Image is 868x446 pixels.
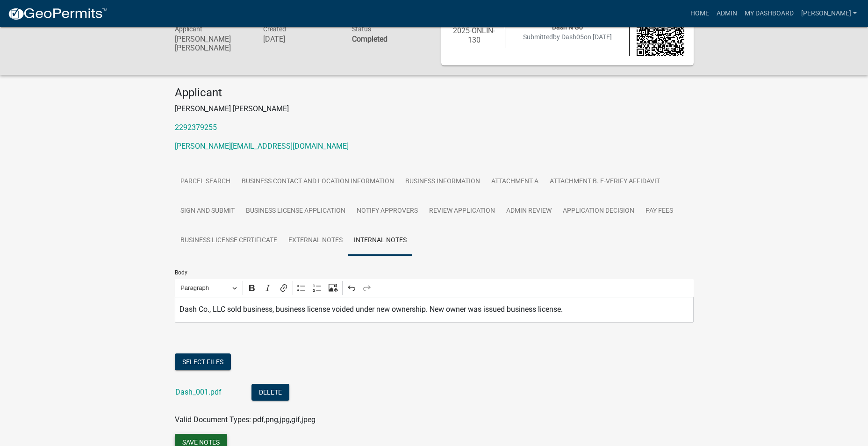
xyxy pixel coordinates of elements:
button: Select files [175,353,231,370]
button: Delete [251,384,289,401]
a: Business Information [400,167,486,197]
span: Status [352,25,371,33]
label: Body [175,270,187,275]
a: Notify Approvers [351,196,423,226]
p: Dash Co., LLC sold business, business license voided under new ownership. New owner was issued bu... [179,304,689,315]
a: Business License Application [240,196,351,226]
a: My Dashboard [741,5,797,22]
a: Pay Fees [640,196,679,226]
a: Internal Notes [348,226,412,256]
a: Home [687,5,713,22]
span: Dash N Go [552,23,583,31]
span: by Dash05 [553,33,584,41]
h6: [DATE] [263,35,338,43]
a: [PERSON_NAME][EMAIL_ADDRESS][DOMAIN_NAME] [175,142,349,151]
a: External Notes [283,226,348,256]
wm-modal-confirm: Delete Document [251,388,289,397]
span: Applicant [175,25,202,33]
a: Sign and Submit [175,196,240,226]
span: Valid Document Types: pdf,png,jpg,gif,jpeg [175,415,316,424]
p: [PERSON_NAME] [PERSON_NAME] [175,103,694,115]
a: Attachment B. E-Verify Affidavit [544,167,666,197]
a: Dash_001.pdf [175,388,222,396]
strong: Completed [352,35,387,43]
h6: [PERSON_NAME] [PERSON_NAME] [175,35,250,52]
div: Editor toolbar [175,279,694,297]
a: Business Contact and Location Information [236,167,400,197]
div: Editor editing area: main. Press Alt+0 for help. [175,297,694,323]
a: Application Decision [557,196,640,226]
a: [PERSON_NAME] [797,5,861,22]
a: Business License Certificate [175,226,283,256]
h4: Applicant [175,86,694,100]
a: Admin [713,5,741,22]
a: Attachment A [486,167,544,197]
a: 2292379255 [175,123,217,132]
button: Paragraph, Heading [176,281,241,295]
a: Admin Review [501,196,557,226]
img: QR code [637,8,684,56]
span: Submitted on [DATE] [523,33,612,41]
span: Created [263,25,286,33]
span: Paragraph [180,282,229,294]
h6: 2025-ONLIN-130 [451,26,498,44]
a: Parcel search [175,167,236,197]
a: Review Application [423,196,501,226]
